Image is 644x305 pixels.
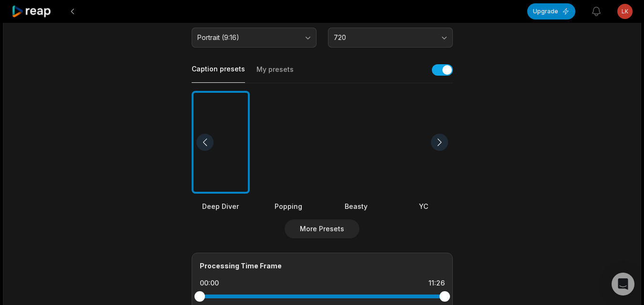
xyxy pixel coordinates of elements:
div: 00:00 [200,278,219,288]
button: More Presets [285,219,359,238]
span: 720 [334,33,434,42]
button: 720 [328,28,453,48]
div: Beasty [327,201,385,211]
button: Caption presets [192,64,245,83]
div: Processing Time Frame [200,261,445,271]
span: Portrait (9:16) [197,33,297,42]
button: My presets [256,65,294,83]
div: YC [395,201,453,211]
div: Popping [259,201,317,211]
div: Deep Diver [192,201,250,211]
button: Upgrade [527,3,575,20]
button: Portrait (9:16) [192,28,317,48]
div: 11:26 [429,278,445,288]
div: Open Intercom Messenger [612,273,634,295]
